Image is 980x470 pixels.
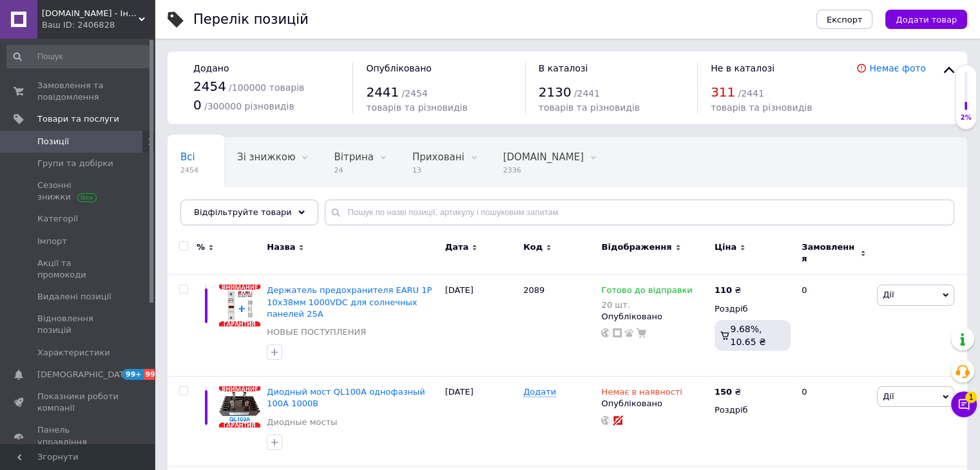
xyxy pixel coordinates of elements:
[144,369,165,380] span: 99+
[412,151,465,163] span: Приховані
[37,347,110,359] span: Характеристики
[37,136,69,147] span: Позиції
[267,387,425,408] a: Диодный мост QL100A однофазный 100А 1000В
[715,285,732,295] b: 110
[37,113,119,125] span: Товари та послуги
[366,84,399,100] span: 2441
[885,10,967,29] button: Додати товар
[442,377,520,467] div: [DATE]
[715,241,736,253] span: Ціна
[237,151,295,163] span: Зі знижкою
[194,207,292,217] span: Відфільтруйте товари
[325,200,954,225] input: Пошук по назві позиції, артикулу і пошуковим запитам
[229,82,304,93] span: / 100000 товарів
[219,386,260,428] img: Диодный мост QL100A однофазный 100А 1000В
[37,291,111,303] span: Видалені позиції
[601,285,692,299] span: Готово до відправки
[711,102,812,113] span: товарів та різновидів
[334,165,373,175] span: 24
[267,285,432,318] a: Держатель предохранителя EARU 1P 10х38мм 1000VDC для солнечных панелей 25А
[883,391,894,401] span: Дії
[37,391,119,414] span: Показники роботи компанії
[730,324,765,347] span: 9.68%, 10.65 ₴
[711,84,735,100] span: 311
[193,13,309,26] div: Перелік позицій
[267,417,337,428] a: Диодные мосты
[883,290,894,299] span: Дії
[738,88,764,99] span: / 2441
[193,79,226,94] span: 2454
[539,84,572,100] span: 2130
[366,102,467,113] span: товарів та різновидів
[122,369,144,380] span: 99+
[539,63,588,73] span: В каталозі
[802,241,857,265] span: Замовлення
[445,241,469,253] span: Дата
[715,387,732,397] b: 150
[37,258,119,281] span: Акції та промокоди
[827,15,863,24] span: Експорт
[37,80,119,103] span: Замовлення та повідомлення
[503,151,584,163] span: [DOMAIN_NAME]
[37,369,133,381] span: [DEMOGRAPHIC_DATA]
[601,311,707,323] div: Опубліковано
[37,158,113,169] span: Групи та добірки
[197,241,205,253] span: %
[601,241,671,253] span: Відображення
[523,285,544,295] span: 2089
[869,63,926,73] a: Немає фото
[334,151,373,163] span: Вітрина
[816,10,873,29] button: Експорт
[204,101,294,111] span: / 300000 різновидів
[219,285,260,326] img: Держатель предохранителя EARU 1P 10х38мм 1000VDC для солнечных панелей 25А
[37,213,78,225] span: Категорії
[715,386,741,398] div: ₴
[523,387,556,397] span: Додати
[180,151,195,163] span: Всі
[42,8,139,19] span: FreeBuy.in.ua - Інтернет-магазин
[951,391,977,417] button: Чат з покупцем1
[715,404,791,416] div: Роздріб
[442,275,520,377] div: [DATE]
[794,377,874,467] div: 0
[267,326,366,338] a: НОВЫЕ ПОСТУПЛЕНИЯ
[965,391,977,402] span: 1
[42,19,155,31] div: Ваш ID: 2406828
[956,113,976,122] div: 2%
[523,241,543,253] span: Код
[601,300,692,310] div: 20 шт.
[37,424,119,447] span: Панель управління
[896,15,957,24] span: Додати товар
[193,63,229,73] span: Додано
[539,102,640,113] span: товарів та різновидів
[503,165,584,175] span: 2336
[711,63,774,73] span: Не в каталозі
[37,236,67,247] span: Імпорт
[574,88,600,99] span: / 2441
[715,285,741,296] div: ₴
[180,200,247,212] span: Опубліковані
[401,88,427,99] span: / 2454
[6,45,152,68] input: Пошук
[601,398,707,409] div: Опубліковано
[715,303,791,315] div: Роздріб
[180,165,198,175] span: 2454
[267,241,295,253] span: Назва
[794,275,874,377] div: 0
[37,313,119,336] span: Відновлення позицій
[601,387,682,400] span: Немає в наявності
[412,165,465,175] span: 13
[366,63,432,73] span: Опубліковано
[37,180,119,203] span: Сезонні знижки
[193,97,202,113] span: 0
